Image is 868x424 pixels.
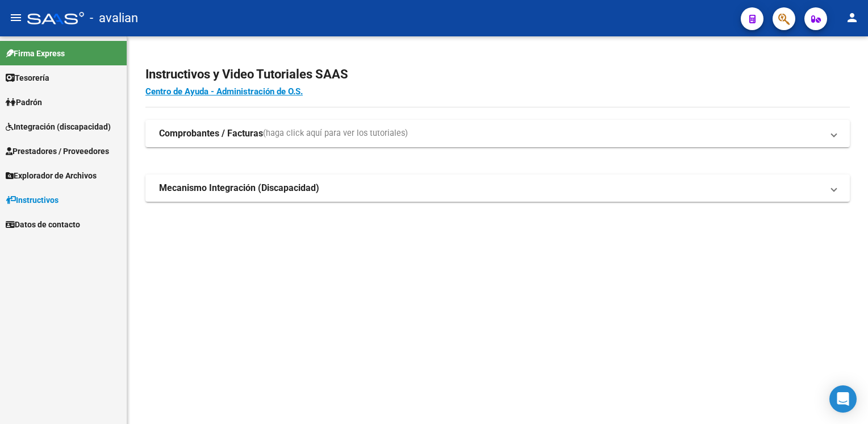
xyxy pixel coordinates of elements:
[6,120,111,133] span: Integración (discapacidad)
[9,11,23,24] mat-icon: menu
[90,6,138,31] span: - avalian
[845,11,859,24] mat-icon: person
[6,145,109,157] span: Prestadores / Proveedores
[6,96,42,109] span: Padrón
[263,127,408,140] span: (haga click aquí para ver los tutoriales)
[6,194,59,206] span: Instructivos
[6,169,97,182] span: Explorador de Archivos
[145,174,850,202] mat-expansion-panel-header: Mecanismo Integración (Discapacidad)
[145,120,850,147] mat-expansion-panel-header: Comprobantes / Facturas(haga click aquí para ver los tutoriales)
[145,86,303,97] a: Centro de Ayuda - Administración de O.S.
[6,218,80,231] span: Datos de contacto
[159,182,319,194] strong: Mecanismo Integración (Discapacidad)
[145,64,850,85] h2: Instructivos y Video Tutoriales SAAS
[159,127,263,140] strong: Comprobantes / Facturas
[6,72,49,84] span: Tesorería
[829,385,857,413] div: Open Intercom Messenger
[6,47,65,60] span: Firma Express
